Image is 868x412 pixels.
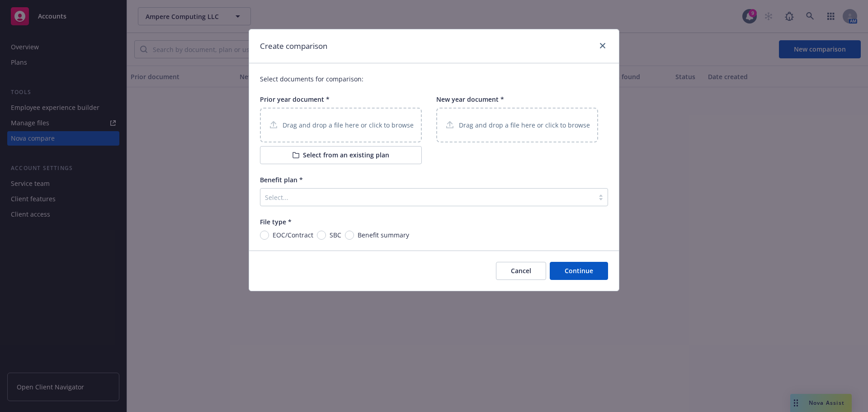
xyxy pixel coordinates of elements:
[330,230,341,240] span: SBC
[317,231,326,240] input: SBC
[436,108,598,142] div: Drag and drop a file here or click to browse
[260,231,269,240] input: EOC/Contract
[260,146,422,164] button: Select from an existing plan
[436,95,504,104] span: New year document *
[459,120,590,130] p: Drag and drop a file here or click to browse
[345,231,354,240] input: Benefit summary
[597,40,608,51] a: close
[260,40,327,52] h1: Create comparison
[550,262,608,280] button: Continue
[260,175,303,184] span: Benefit plan *
[273,230,313,240] span: EOC/Contract
[260,95,330,104] span: Prior year document *
[358,230,409,240] span: Benefit summary
[496,262,546,280] button: Cancel
[283,120,414,130] p: Drag and drop a file here or click to browse
[260,74,608,84] p: Select documents for comparison:
[260,218,292,226] span: File type *
[260,108,422,142] div: Drag and drop a file here or click to browse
